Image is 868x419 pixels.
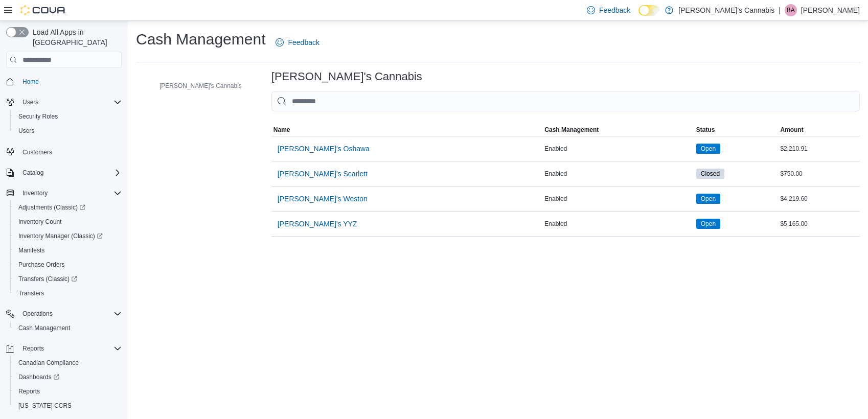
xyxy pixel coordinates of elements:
[273,126,290,134] span: Name
[14,287,48,299] a: Transfers
[278,219,357,229] span: [PERSON_NAME]'s YYZ
[22,310,53,318] span: Operations
[10,124,126,138] button: Users
[22,169,43,177] span: Catalog
[18,308,57,320] button: Operations
[18,289,44,297] span: Transfers
[780,126,803,134] span: Amount
[10,399,126,413] button: [US_STATE] CCRS
[271,71,422,83] h3: [PERSON_NAME]'s Cannabis
[145,80,246,92] button: [PERSON_NAME]'s Cannabis
[18,187,122,199] span: Inventory
[18,324,70,332] span: Cash Management
[14,244,49,257] a: Manifests
[14,322,74,334] a: Cash Management
[18,146,56,158] a: Customers
[14,273,81,285] a: Transfers (Classic)
[18,275,77,283] span: Transfers (Classic)
[14,216,66,228] a: Inventory Count
[278,194,368,204] span: [PERSON_NAME]'s Weston
[14,273,122,285] span: Transfers (Classic)
[787,4,795,16] span: BA
[18,373,59,381] span: Dashboards
[14,259,69,271] a: Purchase Orders
[2,74,126,89] button: Home
[14,201,122,214] span: Adjustments (Classic)
[10,258,126,272] button: Purchase Orders
[14,400,76,412] a: [US_STATE] CCRS
[542,193,694,205] div: Enabled
[10,370,126,384] a: Dashboards
[14,125,38,137] a: Users
[696,144,720,154] span: Open
[14,230,107,242] a: Inventory Manager (Classic)
[10,384,126,399] button: Reports
[18,76,43,88] a: Home
[696,126,715,134] span: Status
[14,110,122,123] span: Security Roles
[694,124,779,136] button: Status
[778,168,860,180] div: $750.00
[544,126,599,134] span: Cash Management
[599,5,630,15] span: Feedback
[701,144,716,153] span: Open
[22,98,38,106] span: Users
[20,5,66,15] img: Cova
[2,144,126,159] button: Customers
[273,214,361,234] button: [PERSON_NAME]'s YYZ
[779,4,781,16] p: |
[14,230,122,242] span: Inventory Manager (Classic)
[14,385,122,398] span: Reports
[22,189,48,197] span: Inventory
[10,272,126,286] a: Transfers (Classic)
[18,187,52,199] button: Inventory
[10,286,126,300] button: Transfers
[10,215,126,229] button: Inventory Count
[159,82,242,90] span: [PERSON_NAME]'s Cannabis
[10,356,126,370] button: Canadian Compliance
[14,125,122,137] span: Users
[2,307,126,321] button: Operations
[18,261,65,269] span: Purchase Orders
[542,168,694,180] div: Enabled
[22,344,44,353] span: Reports
[10,229,126,243] a: Inventory Manager (Classic)
[10,321,126,335] button: Cash Management
[785,4,797,16] div: Brandon Arrigo
[2,341,126,356] button: Reports
[288,37,319,48] span: Feedback
[271,91,860,111] input: This is a search bar. As you type, the results lower in the page will automatically filter.
[2,166,126,180] button: Catalog
[18,203,85,212] span: Adjustments (Classic)
[273,138,374,159] button: [PERSON_NAME]'s Oshawa
[14,259,122,271] span: Purchase Orders
[18,112,58,121] span: Security Roles
[18,167,48,179] button: Catalog
[2,186,126,200] button: Inventory
[14,371,63,383] a: Dashboards
[18,96,122,108] span: Users
[14,322,122,334] span: Cash Management
[10,109,126,124] button: Security Roles
[696,194,720,204] span: Open
[696,169,724,179] span: Closed
[638,5,660,16] input: Dark Mode
[14,357,122,369] span: Canadian Compliance
[18,145,122,158] span: Customers
[18,96,42,108] button: Users
[18,359,79,367] span: Canadian Compliance
[271,32,323,53] a: Feedback
[271,124,543,136] button: Name
[14,385,44,398] a: Reports
[542,143,694,155] div: Enabled
[14,357,83,369] a: Canadian Compliance
[678,4,774,16] p: [PERSON_NAME]'s Cannabis
[638,16,639,16] span: Dark Mode
[278,144,370,154] span: [PERSON_NAME]'s Oshawa
[18,402,72,410] span: [US_STATE] CCRS
[14,371,122,383] span: Dashboards
[701,219,716,228] span: Open
[136,29,265,50] h1: Cash Management
[18,218,62,226] span: Inventory Count
[278,169,368,179] span: [PERSON_NAME]'s Scarlett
